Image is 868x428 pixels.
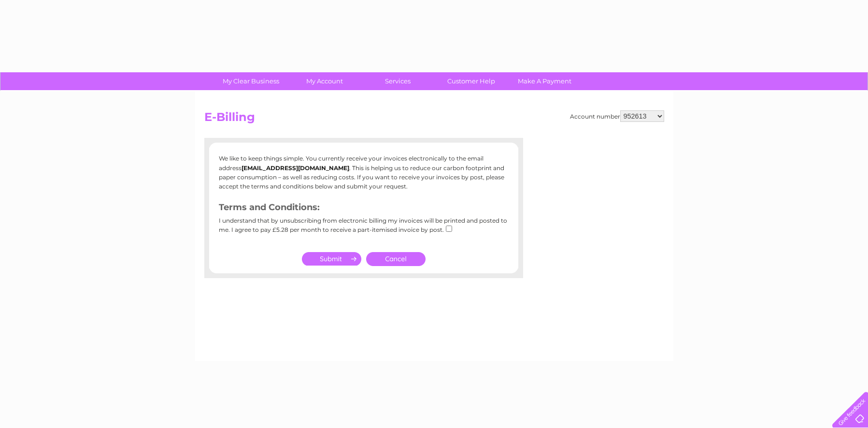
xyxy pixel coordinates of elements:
h3: Terms and Conditions: [219,201,509,217]
b: [EMAIL_ADDRESS][DOMAIN_NAME] [242,164,349,172]
p: We like to keep things simple. You currently receive your invoices electronically to the email ad... [219,154,509,191]
a: My Clear Business [211,72,291,90]
div: I understand that by unsubscribing from electronic billing my invoices will be printed and posted... [219,217,509,240]
a: My Account [285,72,364,90]
div: Account number [570,110,664,122]
a: Services [358,72,438,90]
h2: E-Billing [204,110,664,129]
input: Submit [302,252,361,266]
a: Cancel [366,252,426,266]
a: Make A Payment [505,72,584,90]
a: Customer Help [431,72,511,90]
